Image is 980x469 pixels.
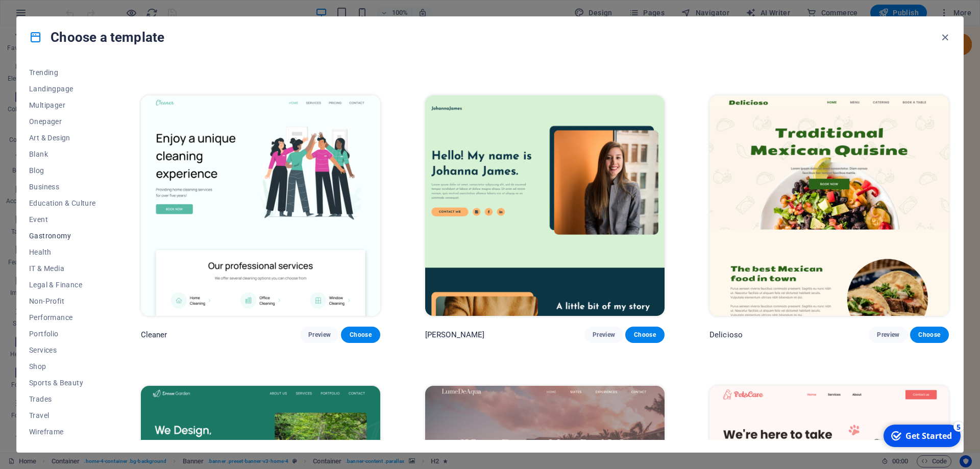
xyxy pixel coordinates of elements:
[29,179,96,195] button: Business
[29,362,96,371] span: Shop
[29,411,96,419] span: Travel
[29,228,96,244] button: Gastronomy
[349,331,372,339] span: Choose
[29,428,96,436] span: Wireframe
[29,358,96,375] button: Shop
[29,85,96,93] span: Landingpage
[29,146,96,162] button: Blank
[29,309,96,326] button: Performance
[29,326,96,342] button: Portfolio
[709,95,949,316] img: Delicioso
[910,327,949,343] button: Choose
[584,327,623,343] button: Preview
[29,162,96,179] button: Blog
[6,4,83,27] div: Get Started 5 items remaining, 0% complete
[29,81,96,97] button: Landingpage
[29,313,96,322] span: Performance
[883,8,931,30] div: For Rent
[341,327,380,343] button: Choose
[29,166,96,175] span: Blog
[29,281,96,289] span: Legal & Finance
[29,346,96,354] span: Services
[29,379,96,387] span: Sports & Beauty
[76,1,86,11] div: 5
[425,330,485,340] p: [PERSON_NAME]
[29,297,96,305] span: Non-Profit
[29,330,96,338] span: Portfolio
[918,331,941,339] span: Choose
[29,68,96,77] span: Trending
[29,117,96,126] span: Onepager
[29,215,96,224] span: Event
[709,330,743,340] p: Delicioso
[300,327,339,343] button: Preview
[29,424,96,440] button: Wireframe
[425,95,665,316] img: Johanna James
[633,331,656,339] span: Choose
[29,293,96,309] button: Non-Profit
[141,95,380,316] img: Cleaner
[625,327,664,343] button: Choose
[29,29,164,45] h4: Choose a template
[308,331,331,339] span: Preview
[29,260,96,277] button: IT & Media
[29,342,96,358] button: Services
[29,97,96,113] button: Multipager
[29,244,96,260] button: Health
[29,407,96,424] button: Travel
[29,150,96,158] span: Blank
[23,399,36,402] button: 1
[23,425,36,428] button: 3
[877,331,899,339] span: Preview
[869,327,908,343] button: Preview
[29,277,96,293] button: Legal & Finance
[29,395,96,403] span: Trades
[29,195,96,211] button: Education & Culture
[593,331,615,339] span: Preview
[29,134,96,142] span: Art & Design
[29,199,96,207] span: Education & Culture
[29,248,96,256] span: Health
[141,330,167,340] p: Cleaner
[29,64,96,81] button: Trending
[29,101,96,109] span: Multipager
[23,412,36,414] button: 2
[29,232,96,240] span: Gastronomy
[28,10,74,21] div: Get Started
[29,130,96,146] button: Art & Design
[29,264,96,273] span: IT & Media
[29,113,96,130] button: Onepager
[29,391,96,407] button: Trades
[29,211,96,228] button: Event
[29,183,96,191] span: Business
[29,375,96,391] button: Sports & Beauty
